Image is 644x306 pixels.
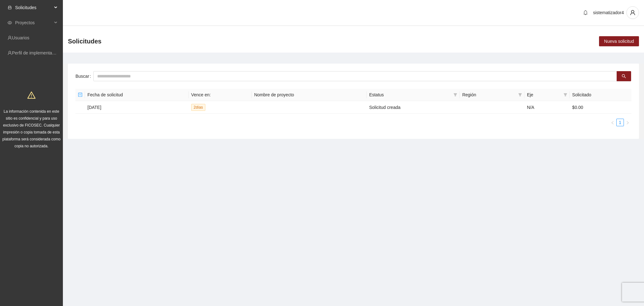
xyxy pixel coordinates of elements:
span: Solicitudes [15,1,52,14]
span: Región [462,91,516,98]
button: search [617,71,631,81]
th: Solicitado [570,89,631,101]
a: Perfil de implementadora [12,50,61,55]
label: Buscar [75,71,93,81]
th: Nombre de proyecto [252,89,367,101]
td: [DATE] [85,101,189,114]
span: warning [27,91,36,99]
span: La información contenida en este sitio es confidencial y para uso exclusivo de FICOSEC. Cualquier... [3,109,61,148]
th: Vence en: [189,89,252,101]
span: Estatus [369,91,451,98]
span: Eje [527,91,561,98]
span: sistematizador4 [593,10,624,15]
iframe: SalesIQ Chatwindow [519,93,642,301]
button: Nueva solicitud [599,36,639,46]
span: bell [581,10,590,15]
span: minus-square [78,93,82,97]
span: eye [8,20,12,25]
span: filter [517,90,523,99]
span: inbox [8,5,12,10]
span: Solicitudes [68,36,102,46]
span: filter [453,93,457,97]
button: bell [580,8,591,18]
span: filter [518,93,522,97]
span: Proyectos [15,16,52,29]
th: Fecha de solicitud [85,89,189,101]
td: Solicitud creada [367,101,460,114]
span: search [622,74,626,79]
button: user [626,6,639,19]
span: user [627,10,639,15]
span: filter [452,90,458,99]
span: Nueva solicitud [604,38,634,45]
a: Usuarios [12,35,29,40]
span: 2 día s [191,104,205,111]
span: filter [562,90,569,99]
